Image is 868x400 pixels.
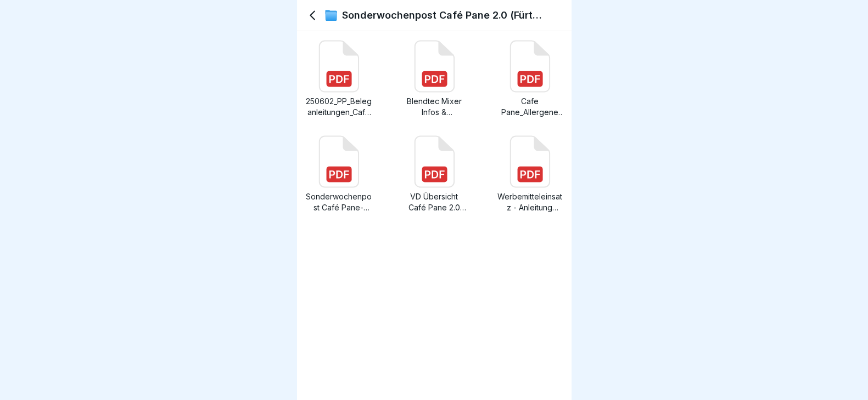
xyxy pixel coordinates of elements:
p: VD Übersicht Café Pane 2.0 (Bleichenhof & Fürth)-v2-20250605_165709.pdf [401,191,467,213]
a: Werbemitteleinsatz - Anleitung [DATE]_B&F.pdf [497,135,563,213]
p: 250602_PP_Beleganleitungen_Cafe Pane_Getränke.pdf [306,96,372,118]
p: Sonderwochenpost Café Pane 2.0 (Fürth & Bleichenhof) [342,9,544,21]
p: Sonderwochenpost Café Pane-Fürth&Bleichenhof.pdf [306,191,372,213]
p: Werbemitteleinsatz - Anleitung [DATE]_B&F.pdf [497,191,563,213]
a: VD Übersicht Café Pane 2.0 (Bleichenhof & Fürth)-v2-20250605_165709.pdf [401,135,467,213]
a: 250602_PP_Beleganleitungen_Cafe Pane_Getränke.pdf [306,40,372,118]
p: Blendtec Mixer Infos & Reinigung-v7-20250610_153758.pdf [401,96,467,118]
a: Blendtec Mixer Infos & Reinigung-v7-20250610_153758.pdf [401,40,467,118]
p: Cafe Pane_Allergene Liste_Stand_20250604.pdf [497,96,563,118]
a: Sonderwochenpost Café Pane-Fürth&Bleichenhof.pdf [306,135,372,213]
a: Cafe Pane_Allergene Liste_Stand_20250604.pdf [497,40,563,118]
